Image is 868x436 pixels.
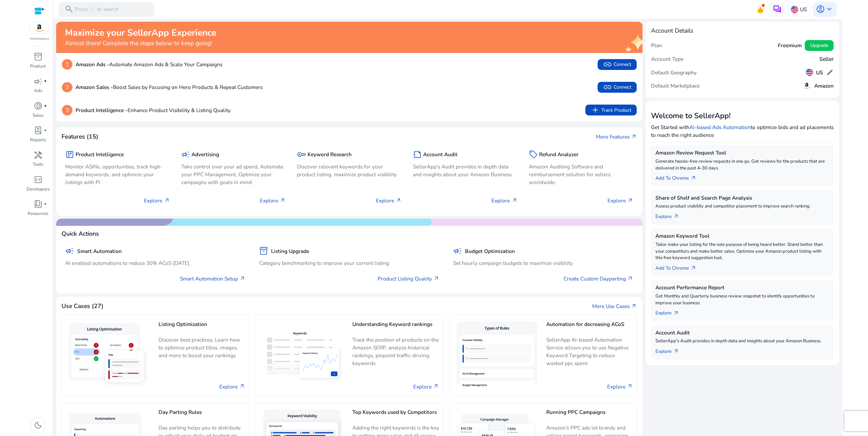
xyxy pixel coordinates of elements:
h4: Almost there! Complete the steps below to keep going! [65,40,216,47]
span: book_4 [34,200,43,208]
span: fiber_manual_record [44,80,47,83]
span: link [603,60,612,69]
span: search [65,5,73,14]
h5: Plan [651,42,662,49]
p: Amazon Auditing Software and reimbursement solution for sellers worldwide. [529,163,634,186]
h5: Amazon Keyword Tool [655,233,829,239]
p: Assess product visibility and competitor placement to improve search ranking. [655,203,829,210]
span: campaign [181,150,190,159]
img: us.svg [791,6,798,13]
b: Amazon Sales - [76,84,113,91]
h5: Smart Automation [77,248,122,254]
h5: Running PPC Campaigns [546,409,633,421]
p: Product [30,63,46,70]
p: Explore [491,197,517,204]
h5: Share of Shelf and Search Page Analysis [655,195,829,201]
p: Explore [260,197,286,204]
span: campaign [34,77,43,86]
span: arrow_outward [280,198,286,204]
span: package [65,150,74,159]
img: Automation for decreasing ACoS [453,319,540,393]
p: Press to search [75,5,119,14]
a: Product Listing Quality [378,275,439,283]
a: campaignfiber_manual_recordAds [26,75,50,100]
p: Ads [34,88,42,94]
span: arrow_outward [396,198,402,204]
span: arrow_outward [673,348,679,355]
span: arrow_outward [690,265,697,271]
p: Set hourly campaign budgets to maximize visibility [453,259,633,267]
a: Explore [607,383,633,390]
p: Tailor make your listing for the sole purpose of being heard better. Stand better than your compe... [655,241,829,261]
span: fiber_manual_record [44,129,47,132]
a: inventory_2Product [26,51,50,75]
span: edit [826,69,834,76]
a: code_blocksDevelopers [26,174,50,198]
p: Marketplace [30,36,49,41]
img: Listing Optimization [66,320,152,391]
p: Explore [144,197,170,204]
h5: Seller [819,56,834,62]
span: arrow_outward [627,383,633,389]
span: fiber_manual_record [44,203,47,206]
img: amazon.svg [29,22,50,34]
h4: Quick Actions [62,230,99,237]
img: Understanding Keyword rankings [260,326,346,385]
h5: Amazon [814,83,834,89]
h5: Product Intelligence [76,151,124,158]
span: arrow_outward [627,276,633,282]
h5: Automation for decreasing ACoS [546,321,633,333]
a: AI-based Ads Automation [689,124,751,131]
span: keyboard_arrow_down [825,5,834,14]
h3: Welcome to SellerApp! [651,111,834,120]
span: arrow_outward [239,276,246,282]
img: us.svg [806,69,813,76]
h5: Understanding Keyword rankings [352,321,439,333]
p: Explore [376,197,402,204]
h4: Features (15) [62,133,98,140]
p: SellerApp's Audit provides in depth data and insights about your Amazon Business. [655,338,829,345]
h5: Day Parting Rules [158,409,245,421]
h5: Top Keywords used by Competitors [352,409,439,421]
p: SellerApp's Audit provides in depth data and insights about your Amazon Business. [413,163,518,178]
p: Track the position of products on the Amazon SERP, analyze historical rankings, pinpoint traffic-... [352,336,439,367]
p: Take control over your ad spend, Automate your PPC Management, Optimize your campaigns with goals... [181,163,286,186]
a: Explorearrow_outward [655,345,685,355]
h5: Refund Analyzer [539,151,579,158]
p: SellerApp AI-based Automation Service allows you to use Negative Keyword Targeting to reduce wast... [546,336,633,367]
span: Upgrade [810,42,828,49]
h5: Freemium [778,42,802,49]
h5: Account Performance Report [655,285,829,291]
p: 1 [62,59,72,70]
b: Amazon Ads - [76,61,109,68]
span: fiber_manual_record [44,105,47,108]
a: Explorearrow_outward [655,307,685,317]
span: arrow_outward [631,303,637,309]
h5: Amazon Review Request Tool [655,150,829,156]
span: arrow_outward [631,134,637,140]
b: Product Intelligence - [76,107,128,114]
h5: Default Marketplace [651,83,700,89]
a: donut_smallfiber_manual_recordSales [26,100,50,125]
h4: Use Cases (27) [62,303,103,310]
a: Add To Chrome [655,171,702,182]
button: addTrack Product [585,105,636,115]
h4: Account Details [651,27,693,34]
a: book_4fiber_manual_recordResources [26,198,50,223]
h5: Listing Upgrade [271,248,309,254]
span: code_blocks [34,175,43,184]
h5: Account Audit [423,151,457,158]
span: inventory_2 [34,52,43,61]
a: handymanTools [26,149,50,174]
h5: Account Type [651,56,683,62]
a: Add To Chrome [655,261,702,272]
h5: Budget Optimization [465,248,515,254]
button: Upgrade [805,40,834,51]
span: arrow_outward [433,276,439,282]
p: 2 [62,82,72,93]
p: Category benchmarking to improve your current listing [259,259,439,267]
a: Explorearrow_outward [655,210,685,220]
span: arrow_outward [690,175,697,181]
p: Enhance Product Visibility & Listing Quality [76,106,231,114]
h5: Default Geography [651,70,697,76]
